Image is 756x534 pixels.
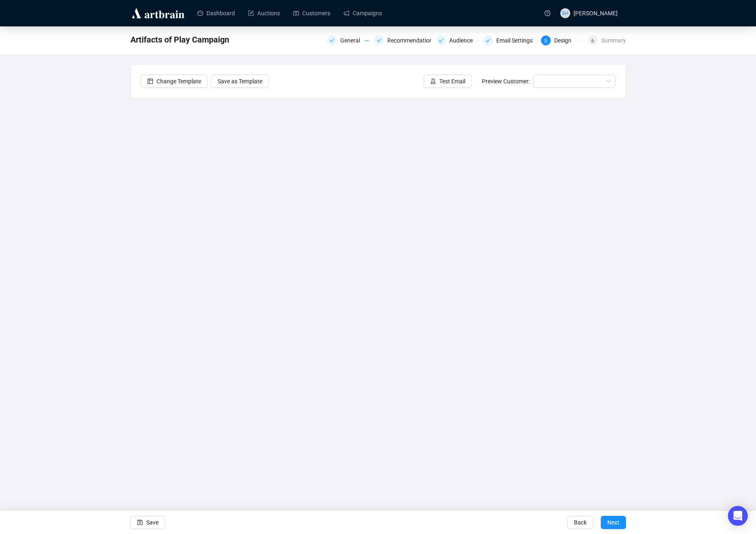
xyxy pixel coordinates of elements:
button: Back [567,516,593,529]
span: save [137,520,143,525]
span: Artifacts of Play Campaign [130,33,229,46]
span: question-circle [545,10,550,16]
div: Recommendations [374,35,431,45]
span: check [329,38,334,43]
div: Summary [601,35,626,45]
div: Email Settings [496,35,538,45]
button: Save [130,516,165,529]
span: Back [574,511,587,534]
a: Campaigns [344,2,382,24]
div: Audience [449,35,478,45]
div: General [327,35,369,45]
button: Test Email [424,75,472,88]
span: [PERSON_NAME] [574,10,618,17]
span: Change Template [156,77,201,86]
span: 6 [591,38,594,44]
div: Audience [436,35,478,45]
span: Save [146,511,159,534]
div: 6Summary [588,35,626,45]
div: Open Intercom Messenger [728,506,748,526]
span: layout [147,78,153,84]
span: check [438,38,443,43]
span: check [377,38,382,43]
span: experiment [430,78,436,84]
a: Dashboard [197,2,235,24]
div: Recommendations [387,35,441,45]
img: logo [130,7,186,20]
button: Change Template [141,75,208,88]
button: Next [601,516,626,529]
span: Next [607,511,619,534]
div: Email Settings [483,35,536,45]
button: Save as Template [211,75,269,88]
span: SH [562,9,568,17]
div: Design [554,35,576,45]
div: General [340,35,365,45]
span: Preview Customer: [482,78,530,85]
span: Save as Template [218,77,262,86]
span: Test Email [439,77,465,86]
span: 5 [544,38,547,44]
div: 5Design [541,35,583,45]
span: check [486,38,491,43]
a: Customers [293,2,330,24]
a: Auctions [248,2,280,24]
